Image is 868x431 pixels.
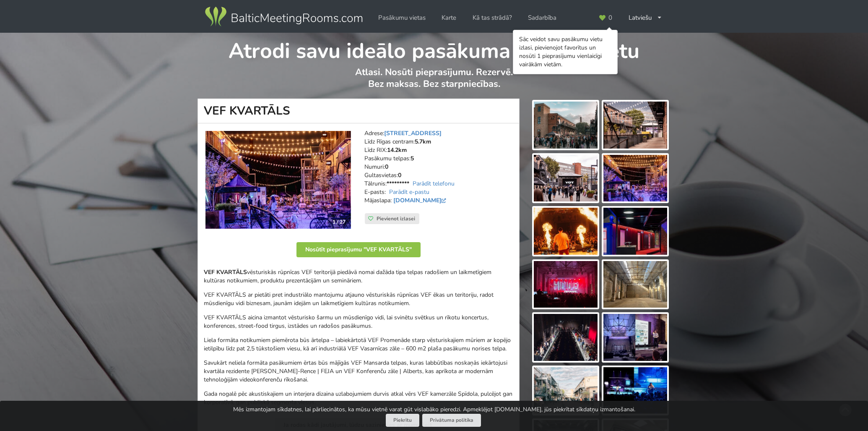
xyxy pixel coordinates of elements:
[623,10,668,26] div: Latviešu
[534,314,598,361] img: VEF KVARTĀLS | Rīga | Pasākumu vieta - galerijas bilde
[393,196,448,204] a: [DOMAIN_NAME]
[198,66,670,99] p: Atlasi. Nosūti pieprasījumu. Rezervē. Bez maksas. Bez starpniecības.
[411,154,414,162] strong: 5
[203,5,364,29] img: Baltic Meeting Rooms
[372,10,431,26] a: Pasākumu vietas
[603,102,667,149] img: VEF KVARTĀLS | Rīga | Pasākumu vieta - galerijas bilde
[398,171,401,179] strong: 0
[519,35,611,69] div: Sāc veidot savu pasākumu vietu izlasi, pievienojot favorītus un nosūti 1 pieprasījumu vienlaicīgi...
[205,131,351,229] img: Neierastas vietas | Rīga | VEF KVARTĀLS
[534,261,598,308] img: VEF KVARTĀLS | Rīga | Pasākumu vieta - galerijas bilde
[422,414,481,427] a: Privātuma politika
[205,131,351,229] a: Neierastas vietas | Rīga | VEF KVARTĀLS 1 / 27
[608,15,612,21] span: 0
[603,208,667,255] img: VEF KVARTĀLS | Rīga | Pasākumu vieta - galerijas bilde
[204,268,247,276] strong: VEF KVARTĀLS
[534,208,598,255] img: VEF KVARTĀLS | Rīga | Pasākumu vieta - galerijas bilde
[385,163,388,171] strong: 0
[198,33,670,65] h1: Atrodi savu ideālo pasākuma norises vietu
[204,313,513,330] p: VEF KVARTĀLS aicina izmantot vēsturisko šarmu un mūsdienīgo vidi, lai svinētu svētkus un rīkotu k...
[384,129,442,137] a: [STREET_ADDRESS]
[534,155,598,202] img: VEF KVARTĀLS | Rīga | Pasākumu vieta - galerijas bilde
[603,261,667,308] img: VEF KVARTĀLS | Rīga | Pasākumu vieta - galerijas bilde
[386,414,419,427] button: Piekrītu
[389,188,429,196] a: Parādīt e-pastu
[204,291,513,308] p: VEF KVARTĀLS ar pietāti pret industriālo mantojumu atjauno vēsturiskās rūpnīcas VEF ēkas un terit...
[198,99,520,123] h1: VEF KVARTĀLS
[467,10,518,26] a: Kā tas strādā?
[204,359,513,384] p: Savukārt neliela formāta pasākumiem ērtas būs mājīgās VEF Mansarda telpas, kuras labbūtības noska...
[603,155,667,202] img: VEF KVARTĀLS | Rīga | Pasākumu vieta - galerijas bilde
[296,242,421,257] button: Nosūtīt pieprasījumu "VEF KVARTĀLS"
[603,367,667,414] img: VEF KVARTĀLS | Rīga | Pasākumu vieta - galerijas bilde
[436,10,462,26] a: Karte
[522,10,562,26] a: Sadarbība
[387,146,407,154] strong: 14.2km
[534,367,598,414] img: VEF KVARTĀLS | Rīga | Pasākumu vieta - galerijas bilde
[603,314,667,361] img: VEF KVARTĀLS | Rīga | Pasākumu vieta - galerijas bilde
[364,129,513,213] address: Adrese: Līdz Rīgas centram: Līdz RIX: Pasākumu telpas: Numuri: Gultasvietas: Tālrunis: E-pasts: M...
[534,102,598,149] img: VEF KVARTĀLS | Rīga | Pasākumu vieta - galerijas bilde
[415,138,431,146] strong: 5.7km
[204,268,513,285] p: vēsturiskās rūpnīcas VEF teritorijā piedāvā nomai dažāda tipa telpas radošiem un laikmetīgiem kul...
[327,216,351,228] div: 1 / 27
[413,180,455,188] a: Parādīt telefonu
[204,390,513,407] p: Gada nogalē pēc akustiskajiem un interjera dizaina uzlabojumiem durvis atkal vērs VEF kamerzāle S...
[377,215,415,222] span: Pievienot izlasei
[204,336,513,353] p: Liela formāta notikumiem piemērota būs ārtelpa – labiekārtotā VEF Promenāde starp vēsturiskajiem ...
